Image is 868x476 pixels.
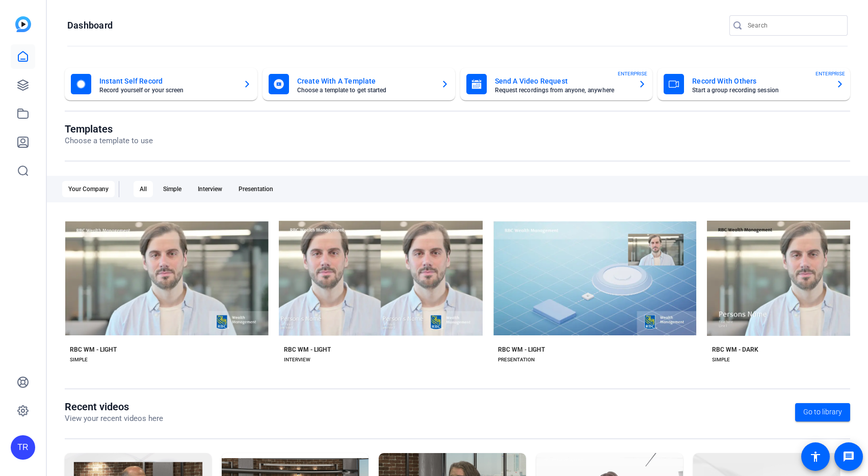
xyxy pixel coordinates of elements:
[712,356,730,364] div: SIMPLE
[795,403,850,421] a: Go to library
[618,70,647,77] span: ENTERPRISE
[62,181,115,197] div: Your Company
[192,181,228,197] div: Interview
[99,75,235,87] mat-card-title: Instant Self Record
[657,68,850,100] button: Record With OthersStart a group recording sessionENTERPRISE
[297,75,433,87] mat-card-title: Create With A Template
[65,413,163,425] p: View your recent videos here
[284,356,310,364] div: INTERVIEW
[232,181,279,197] div: Presentation
[262,68,455,100] button: Create With A TemplateChoose a template to get started
[65,401,163,413] h1: Recent videos
[15,16,31,32] img: blue-gradient.svg
[495,87,630,93] mat-card-subtitle: Request recordings from anyone, anywhere
[498,356,535,364] div: PRESENTATION
[495,75,630,87] mat-card-title: Send A Video Request
[67,19,113,32] h1: Dashboard
[748,19,839,32] input: Search
[65,123,153,135] h1: Templates
[816,70,845,77] span: ENTERPRISE
[809,451,822,463] mat-icon: accessibility
[70,356,88,364] div: SIMPLE
[70,346,117,354] div: RBC WM - LIGHT
[692,87,828,93] mat-card-subtitle: Start a group recording session
[460,68,653,100] button: Send A Video RequestRequest recordings from anyone, anywhereENTERPRISE
[297,87,433,93] mat-card-subtitle: Choose a template to get started
[65,135,153,147] p: Choose a template to use
[712,346,758,354] div: RBC WM - DARK
[134,181,153,197] div: All
[692,75,828,87] mat-card-title: Record With Others
[157,181,188,197] div: Simple
[843,451,855,463] mat-icon: message
[284,346,331,354] div: RBC WM - LIGHT
[11,435,35,460] div: TR
[498,346,545,354] div: RBC WM - LIGHT
[99,87,235,93] mat-card-subtitle: Record yourself or your screen
[803,407,842,417] span: Go to library
[65,68,257,100] button: Instant Self RecordRecord yourself or your screen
